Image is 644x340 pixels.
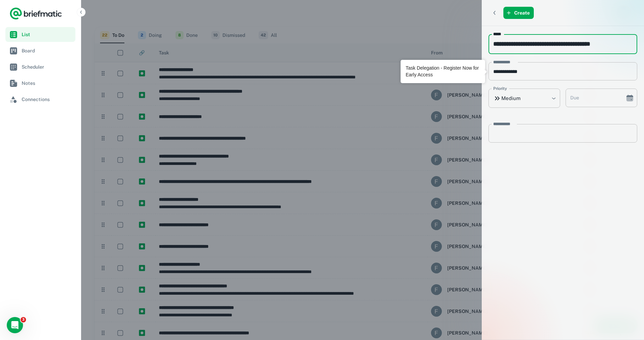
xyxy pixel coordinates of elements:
span: 3 [21,317,26,322]
a: Board [5,43,75,58]
label: Priority [493,86,507,92]
span: List [22,31,73,38]
a: Connections [5,92,75,107]
span: Board [22,47,73,54]
div: Medium [488,89,560,108]
button: Choose date [623,91,637,105]
span: Scheduler [22,63,73,71]
a: Scheduler [5,59,75,74]
a: Logo [9,7,62,20]
button: Back [488,7,501,19]
button: Create [503,7,534,19]
iframe: Intercom live chat [7,317,23,333]
span: Connections [22,96,73,103]
div: scrollable content [482,26,644,340]
span: Notes [22,79,73,87]
a: List [5,27,75,42]
div: Task Delegation - Register Now for Early Access [406,65,480,78]
a: Notes [5,76,75,91]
